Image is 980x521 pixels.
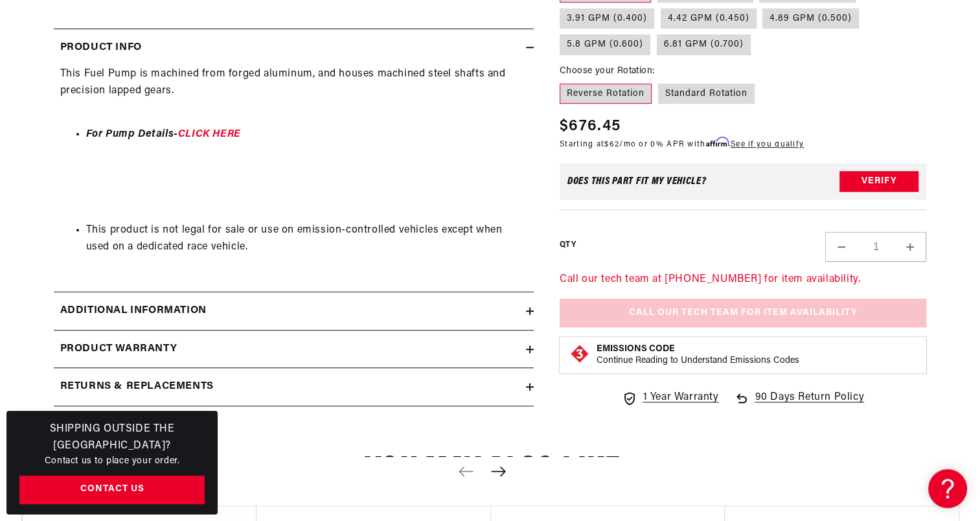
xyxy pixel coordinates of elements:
[643,389,718,406] span: 1 Year Warranty
[755,389,864,419] span: 90 Days Return Policy
[86,222,527,255] li: This product is not legal for sale or use on emission-controlled vehicles except when used on a d...
[762,8,859,29] label: 4.89 GPM (0.500)
[622,389,718,406] a: 1 Year Warranty
[560,8,654,29] label: 3.91 GPM (0.400)
[839,171,918,192] button: Verify
[60,341,177,358] h2: Product warranty
[452,457,481,485] button: Previous slide
[484,457,513,485] button: Next slide
[731,141,804,149] a: See if you qualify - Learn more about Affirm Financing (opens in modal)
[597,344,675,354] strong: Emissions Code
[54,292,534,330] summary: Additional information
[19,454,205,469] p: Contact us to place your order.
[658,84,755,104] label: Standard Rotation
[661,8,757,29] label: 4.42 GPM (0.450)
[560,34,650,55] label: 5.8 GPM (0.600)
[21,456,959,486] h2: You may also like
[560,240,576,251] label: QTY
[597,343,799,367] button: Emissions CodeContinue Reading to Understand Emissions Codes
[54,29,534,67] summary: Product Info
[19,421,205,454] h3: Shipping Outside the [GEOGRAPHIC_DATA]?
[560,84,652,104] label: Reverse Rotation
[54,66,534,272] div: This Fuel Pump is machined from forged aluminum, and houses machined steel shafts and precision l...
[657,34,751,55] label: 6.81 GPM (0.700)
[734,389,864,419] a: 90 Days Return Policy
[54,330,534,368] summary: Product warranty
[569,343,590,364] img: Emissions code
[60,378,214,395] h2: Returns & replacements
[597,355,799,367] p: Continue Reading to Understand Emissions Codes
[86,129,241,139] strong: For Pump Details-
[178,129,241,139] a: CLICK HERE
[567,176,707,187] div: Does This part fit My vehicle?
[706,138,729,148] span: Affirm
[560,139,804,151] p: Starting at /mo or 0% APR with .
[19,476,205,505] a: Contact Us
[60,40,142,56] h2: Product Info
[604,141,619,149] span: $62
[560,115,621,139] span: $676.45
[560,274,860,284] a: Call our tech team at [PHONE_NUMBER] for item availability.
[54,368,534,406] summary: Returns & replacements
[60,303,207,319] h2: Additional information
[560,64,655,78] legend: Choose your Rotation:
